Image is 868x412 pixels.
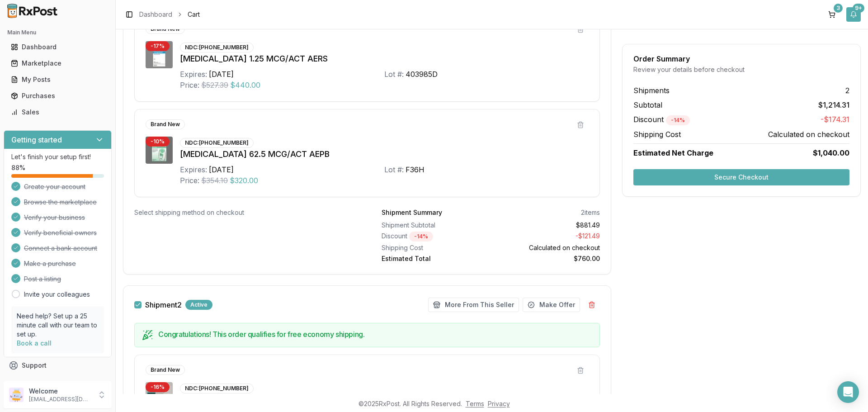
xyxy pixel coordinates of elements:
[633,129,681,140] span: Shipping Cost
[495,254,600,263] div: $760.00
[837,381,859,403] div: Open Intercom Messenger
[146,382,170,392] div: - 16 %
[158,331,592,338] h5: Congratulations! This order qualifies for free economy shipping.
[180,164,207,175] div: Expires:
[17,339,52,347] a: Book a call
[825,7,839,22] button: 3
[4,374,112,390] button: Feedback
[29,387,92,396] p: Welcome
[495,221,600,230] div: $881.49
[11,152,104,161] p: Let's finish your setup first!
[24,244,97,253] span: Connect a bank account
[539,300,575,309] span: Make Offer
[853,4,864,13] div: 9+
[24,213,85,222] span: Verify your business
[4,105,112,119] button: Sales
[7,71,108,88] a: My Posts
[633,65,849,74] div: Review your details before checkout
[523,298,580,312] button: Make Offer
[466,400,484,407] a: Terms
[4,89,112,103] button: Purchases
[382,221,487,230] div: Shipment Subtotal
[768,129,849,140] span: Calculated on checkout
[384,69,404,80] div: Lot #:
[488,400,510,407] a: Privacy
[180,52,589,65] div: [MEDICAL_DATA] 1.25 MCG/ACT AERS
[406,69,438,80] div: 403985D
[382,232,487,242] div: Discount
[7,29,108,36] h2: Main Menu
[146,137,173,164] img: Incruse Ellipta 62.5 MCG/ACT AEPB
[11,108,104,117] div: Sales
[139,10,200,19] nav: breadcrumb
[813,147,849,158] span: $1,040.00
[382,208,442,217] div: Shipment Summary
[11,75,104,84] div: My Posts
[22,377,52,386] span: Feedback
[230,175,258,186] span: $320.00
[29,396,92,403] p: [EMAIL_ADDRESS][DOMAIN_NAME]
[209,164,234,175] div: [DATE]
[11,163,25,172] span: 88 %
[633,115,690,124] span: Discount
[846,7,861,22] button: 9+
[24,290,90,299] a: Invite your colleagues
[495,232,600,242] div: - $121.49
[7,88,108,104] a: Purchases
[382,254,487,263] div: Estimated Total
[24,259,76,268] span: Make a purchase
[633,99,662,110] span: Subtotal
[209,69,234,80] div: [DATE]
[4,4,61,18] img: RxPost Logo
[24,275,61,284] span: Post a listing
[24,182,85,191] span: Create your account
[7,104,108,120] a: Sales
[185,300,212,310] div: Active
[180,80,199,90] div: Price:
[633,55,849,62] div: Order Summary
[406,164,425,175] div: F36H
[384,164,404,175] div: Lot #:
[834,4,843,13] div: 3
[428,298,519,312] button: More From This Seller
[180,175,199,186] div: Price:
[180,69,207,80] div: Expires:
[134,208,353,217] div: Select shipping method on checkout
[4,40,112,54] button: Dashboard
[7,39,108,55] a: Dashboard
[581,208,600,217] div: 2 items
[17,312,99,339] p: Need help? Set up a 25 minute call with our team to set up.
[180,138,254,148] div: NDC: [PHONE_NUMBER]
[146,41,170,51] div: - 17 %
[180,43,254,52] div: NDC: [PHONE_NUMBER]
[146,41,173,68] img: Spiriva Respimat 1.25 MCG/ACT AERS
[146,365,185,375] div: Brand New
[11,43,104,52] div: Dashboard
[4,56,112,71] button: Marketplace
[9,388,24,402] img: User avatar
[821,114,849,125] span: -$174.31
[11,59,104,68] div: Marketplace
[633,169,849,185] button: Secure Checkout
[146,137,170,147] div: - 10 %
[188,10,200,19] span: Cart
[24,198,97,207] span: Browse the marketplace
[201,80,228,90] span: $527.39
[201,175,228,186] span: $354.10
[633,148,713,157] span: Estimated Net Charge
[409,232,433,242] div: - 14 %
[382,243,487,252] div: Shipping Cost
[230,80,260,90] span: $440.00
[7,55,108,71] a: Marketplace
[11,134,62,145] h3: Getting started
[180,384,254,393] div: NDC: [PHONE_NUMBER]
[818,99,849,110] span: $1,214.31
[24,228,97,237] span: Verify beneficial owners
[666,115,690,125] div: - 14 %
[11,91,104,100] div: Purchases
[4,357,112,374] button: Support
[146,119,185,129] div: Brand New
[180,148,589,161] div: [MEDICAL_DATA] 62.5 MCG/ACT AEPB
[633,85,670,96] span: Shipments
